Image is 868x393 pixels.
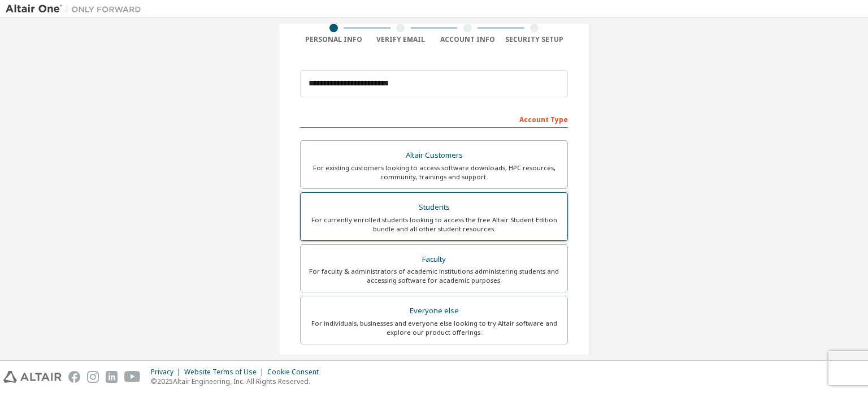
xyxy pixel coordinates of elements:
img: linkedin.svg [106,371,118,383]
div: Website Terms of Use [184,368,267,377]
div: Account Info [434,35,501,44]
div: Everyone else [307,303,561,319]
div: Security Setup [501,35,568,44]
div: For individuals, businesses and everyone else looking to try Altair software and explore our prod... [307,319,561,337]
img: altair_logo.svg [3,371,62,383]
div: For currently enrolled students looking to access the free Altair Student Edition bundle and all ... [307,215,561,234]
p: © 2025 Altair Engineering, Inc. All Rights Reserved. [151,377,325,386]
div: Personal Info [300,35,367,44]
div: Verify Email [367,35,435,44]
div: Altair Customers [307,148,561,163]
div: Cookie Consent [267,368,325,377]
div: For existing customers looking to access software downloads, HPC resources, community, trainings ... [307,163,561,182]
div: Privacy [151,368,184,377]
div: Students [307,200,561,215]
img: facebook.svg [68,371,80,383]
img: youtube.svg [124,371,141,383]
img: Altair One [6,3,147,15]
div: For faculty & administrators of academic institutions administering students and accessing softwa... [307,267,561,285]
img: instagram.svg [87,371,99,383]
div: Account Type [300,110,568,128]
div: Faculty [307,252,561,267]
